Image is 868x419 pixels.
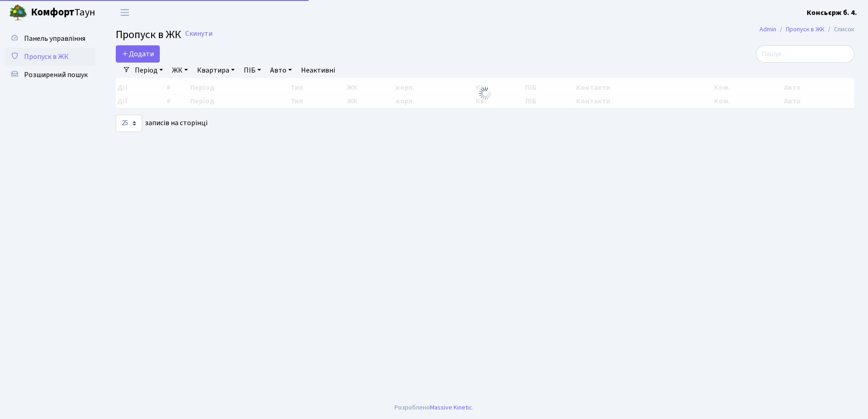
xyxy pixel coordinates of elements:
a: Додати [116,45,160,63]
span: Розширений пошук [24,70,88,80]
a: ПІБ [240,63,265,78]
span: Пропуск в ЖК [116,27,181,43]
a: Панель управління [5,29,95,48]
a: Консьєрж б. 4. [807,7,857,18]
select: записів на сторінці [116,115,142,132]
a: Пропуск в ЖК [5,48,95,66]
a: Неактивні [297,63,339,78]
span: Таун [31,5,95,20]
a: Скинути [185,29,212,38]
span: Пропуск в ЖК [24,52,69,62]
a: Період [131,63,167,78]
a: ЖК [168,63,192,78]
b: Консьєрж б. 4. [807,8,857,18]
a: Пропуск в ЖК [786,24,824,34]
div: Розроблено . [395,403,473,413]
label: записів на сторінці [116,115,207,132]
a: Квартира [193,63,238,78]
img: logo.png [9,4,27,22]
span: Панель управління [24,34,85,44]
a: Massive Kinetic [430,403,472,412]
span: Додати [122,49,154,59]
a: Авто [266,63,296,78]
button: Переключити навігацію [113,5,136,20]
img: Обробка... [478,86,493,101]
a: Admin [759,24,776,34]
a: Розширений пошук [5,66,95,84]
li: Список [824,24,854,34]
b: Комфорт [31,5,74,19]
input: Пошук... [756,45,854,63]
nav: breadcrumb [746,20,868,39]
